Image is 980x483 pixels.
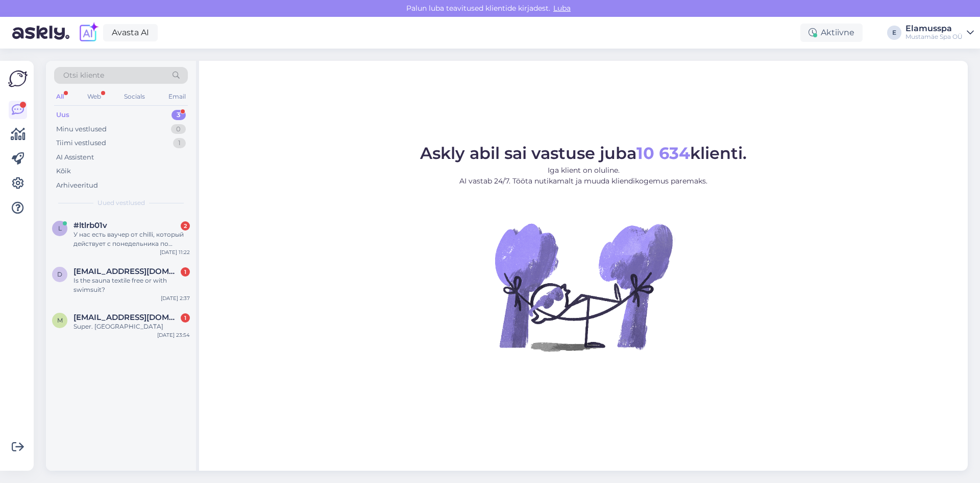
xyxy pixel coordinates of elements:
div: Minu vestlused [56,124,107,134]
img: Askly Logo [8,69,28,88]
span: d [57,270,62,278]
div: Email [166,90,188,103]
div: 3 [171,110,186,120]
div: AI Assistent [56,152,94,163]
img: explore-ai [78,22,99,43]
a: Avasta AI [103,24,158,41]
img: No Chat active [492,195,675,379]
span: m [57,316,63,324]
span: Askly abil sai vastuse juba klienti. [420,143,747,163]
div: Uus [56,110,69,120]
div: E [887,26,901,40]
div: 1 [181,313,190,323]
div: All [54,90,66,103]
div: [DATE] 23:54 [157,331,190,339]
div: Is the sauna textile free or with swimsuit? [73,276,190,294]
div: У нас есть ваучер от chilli, который действует с понедельника по четверг. Мы можем пойти по нему ... [73,230,190,248]
div: Web [85,90,103,103]
span: Uued vestlused [97,198,145,208]
div: Mustamäe Spa OÜ [905,33,963,41]
span: Otsi kliente [63,70,104,81]
div: Kõik [56,166,71,176]
div: 1 [181,267,190,277]
div: [DATE] 11:22 [160,248,190,256]
span: Luba [550,4,574,13]
div: Arhiveeritud [56,180,98,191]
div: Elamusspa [905,25,963,33]
p: Iga klient on oluline. AI vastab 24/7. Tööta nutikamalt ja muuda kliendikogemus paremaks. [420,165,747,187]
div: Aktiivne [800,24,863,42]
div: [DATE] 2:37 [161,294,190,302]
div: Socials [122,90,147,103]
a: ElamusspaMustamäe Spa OÜ [905,25,974,41]
div: 0 [171,124,186,134]
span: l [58,224,62,232]
span: #ltlrb01v [73,221,107,230]
div: Tiimi vestlused [56,138,106,148]
div: Super. [GEOGRAPHIC_DATA] [73,322,190,331]
span: mati.murrik@gmail.com [73,313,180,322]
span: descamps_douglas@yahoo.com [73,267,180,276]
b: 10 634 [636,143,690,163]
div: 2 [181,221,190,231]
div: 1 [173,138,186,148]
